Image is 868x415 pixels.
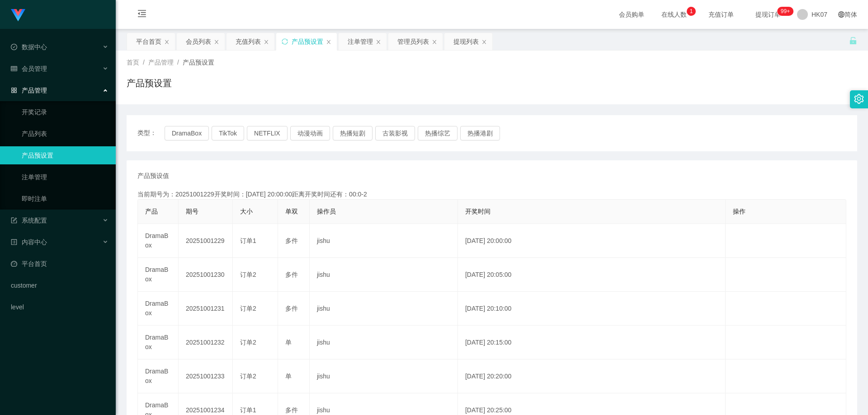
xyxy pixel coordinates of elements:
[138,258,179,292] td: DramaBox
[465,208,491,215] span: 开奖时间
[137,190,846,199] div: 当前期号为：20251001229开奖时间：[DATE] 20:00:00距离开奖时间还有：00:0-2
[11,65,47,72] span: 会员管理
[285,305,298,312] span: 多件
[240,271,256,278] span: 订单2
[310,326,458,359] td: jishu
[11,43,47,51] span: 数据中心
[310,224,458,258] td: jishu
[657,11,691,18] span: 在线人数
[236,33,261,50] div: 充值列表
[240,373,256,380] span: 订单2
[148,59,174,66] span: 产品管理
[179,326,233,359] td: 20251001232
[240,208,253,215] span: 大小
[11,238,47,246] span: 内容中心
[240,339,256,346] span: 订单2
[687,7,696,16] sup: 1
[397,33,429,50] div: 管理员列表
[22,168,108,186] a: 注单管理
[11,217,17,224] i: 图标: form
[11,87,17,93] i: 图标: appstore-o
[240,406,256,414] span: 订单1
[376,39,381,45] i: 图标: close
[165,126,209,140] button: DramaBox
[22,125,108,143] a: 产品列表
[186,208,198,215] span: 期号
[11,65,17,72] i: 图标: table
[183,59,214,66] span: 产品预设置
[240,305,256,312] span: 订单2
[138,359,179,393] td: DramaBox
[143,59,145,66] span: /
[777,7,793,16] sup: 345
[136,33,161,50] div: 平台首页
[704,11,738,18] span: 充值订单
[11,276,108,294] a: customer
[212,126,244,140] button: TikTok
[214,39,219,45] i: 图标: close
[127,0,157,29] i: 图标: menu-fold
[179,224,233,258] td: 20251001229
[310,258,458,292] td: jishu
[177,59,179,66] span: /
[138,326,179,359] td: DramaBox
[458,258,726,292] td: [DATE] 20:05:00
[348,33,373,50] div: 注单管理
[285,208,298,215] span: 单双
[11,87,47,94] span: 产品管理
[285,373,292,380] span: 单
[282,38,288,45] i: 图标: sync
[310,359,458,393] td: jishu
[179,359,233,393] td: 20251001233
[375,126,415,140] button: 古装影视
[458,224,726,258] td: [DATE] 20:00:00
[164,39,170,45] i: 图标: close
[145,208,158,215] span: 产品
[11,298,108,316] a: level
[292,33,323,50] div: 产品预设置
[458,326,726,359] td: [DATE] 20:15:00
[838,11,844,18] i: 图标: global
[285,237,298,244] span: 多件
[458,359,726,393] td: [DATE] 20:20:00
[22,146,108,164] a: 产品预设置
[481,39,487,45] i: 图标: close
[264,39,269,45] i: 图标: close
[186,33,211,50] div: 会员列表
[453,33,479,50] div: 提现列表
[138,292,179,326] td: DramaBox
[290,126,330,140] button: 动漫动画
[11,9,25,22] img: logo.9652507e.png
[240,237,256,244] span: 订单1
[458,292,726,326] td: [DATE] 20:10:00
[138,224,179,258] td: DramaBox
[179,292,233,326] td: 20251001231
[11,44,17,50] i: 图标: check-circle-o
[11,255,108,273] a: 图标: dashboard平台首页
[418,126,458,140] button: 热播综艺
[285,406,298,414] span: 多件
[733,208,745,215] span: 操作
[22,103,108,121] a: 开奖记录
[285,271,298,278] span: 多件
[310,292,458,326] td: jishu
[127,76,172,90] h1: 产品预设置
[11,217,47,224] span: 系统配置
[690,7,693,16] p: 1
[333,126,373,140] button: 热播短剧
[317,208,336,215] span: 操作员
[11,239,17,245] i: 图标: profile
[326,39,331,45] i: 图标: close
[751,11,785,18] span: 提现订单
[179,258,233,292] td: 20251001230
[247,126,288,140] button: NETFLIX
[285,339,292,346] span: 单
[127,59,139,66] span: 首页
[22,190,108,208] a: 即时注单
[137,126,165,140] span: 类型：
[432,39,437,45] i: 图标: close
[849,37,857,45] i: 图标: unlock
[460,126,500,140] button: 热播港剧
[137,171,169,181] span: 产品预设值
[854,94,864,104] i: 图标: setting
